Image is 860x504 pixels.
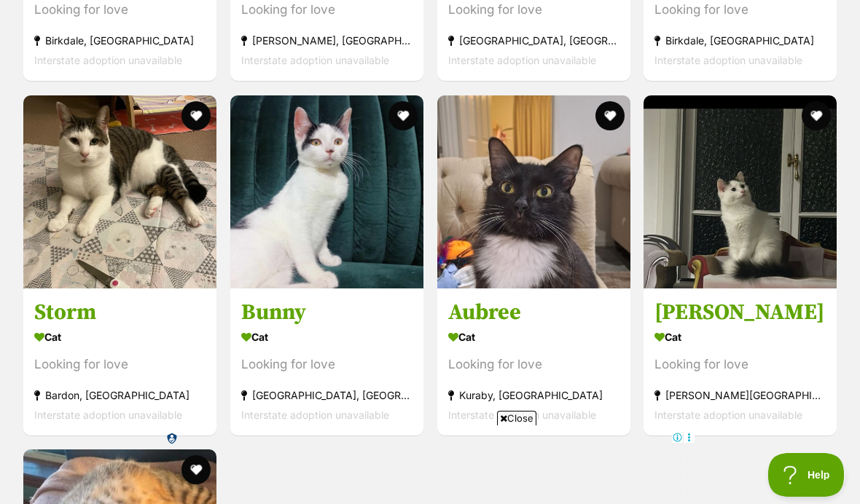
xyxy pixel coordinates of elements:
[23,288,216,436] a: Storm Cat Looking for love Bardon, [GEOGRAPHIC_DATA] Interstate adoption unavailable favourite
[34,55,182,67] span: Interstate adoption unavailable
[654,355,826,374] div: Looking for love
[768,453,845,497] iframe: Help Scout Beacon - Open
[230,288,423,436] a: Bunny Cat Looking for love [GEOGRAPHIC_DATA], [GEOGRAPHIC_DATA] Interstate adoption unavailable f...
[34,355,206,374] div: Looking for love
[34,385,206,405] div: Bardon, [GEOGRAPHIC_DATA]
[595,101,624,130] button: favourite
[654,55,802,67] span: Interstate adoption unavailable
[241,409,389,421] span: Interstate adoption unavailable
[165,431,695,497] iframe: Advertisement
[654,385,826,405] div: [PERSON_NAME][GEOGRAPHIC_DATA], [GEOGRAPHIC_DATA]
[802,101,831,130] button: favourite
[241,299,413,326] h3: Bunny
[644,95,837,288] img: Homer
[23,95,216,288] img: Storm
[654,299,826,326] h3: [PERSON_NAME]
[241,355,413,374] div: Looking for love
[181,101,211,130] button: favourite
[644,288,837,436] a: [PERSON_NAME] Cat Looking for love [PERSON_NAME][GEOGRAPHIC_DATA], [GEOGRAPHIC_DATA] Interstate a...
[388,101,418,130] button: favourite
[34,299,206,326] h3: Storm
[241,1,413,20] div: Looking for love
[437,95,630,288] img: Aubree
[241,55,389,67] span: Interstate adoption unavailable
[654,326,826,347] div: Cat
[654,31,826,51] div: Birkdale, [GEOGRAPHIC_DATA]
[34,409,182,421] span: Interstate adoption unavailable
[448,299,619,326] h3: Aubree
[437,288,630,436] a: Aubree Cat Looking for love Kuraby, [GEOGRAPHIC_DATA] Interstate adoption unavailable favourite
[448,385,619,405] div: Kuraby, [GEOGRAPHIC_DATA]
[497,411,536,425] span: Close
[241,326,413,347] div: Cat
[241,385,413,405] div: [GEOGRAPHIC_DATA], [GEOGRAPHIC_DATA]
[241,31,413,51] div: [PERSON_NAME], [GEOGRAPHIC_DATA]
[654,1,826,20] div: Looking for love
[230,95,423,288] img: Bunny
[448,31,619,51] div: [GEOGRAPHIC_DATA], [GEOGRAPHIC_DATA]
[448,1,619,20] div: Looking for love
[448,409,596,421] span: Interstate adoption unavailable
[34,31,206,51] div: Birkdale, [GEOGRAPHIC_DATA]
[34,1,206,20] div: Looking for love
[654,409,802,421] span: Interstate adoption unavailable
[448,55,596,67] span: Interstate adoption unavailable
[34,326,206,347] div: Cat
[448,326,619,347] div: Cat
[448,355,619,374] div: Looking for love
